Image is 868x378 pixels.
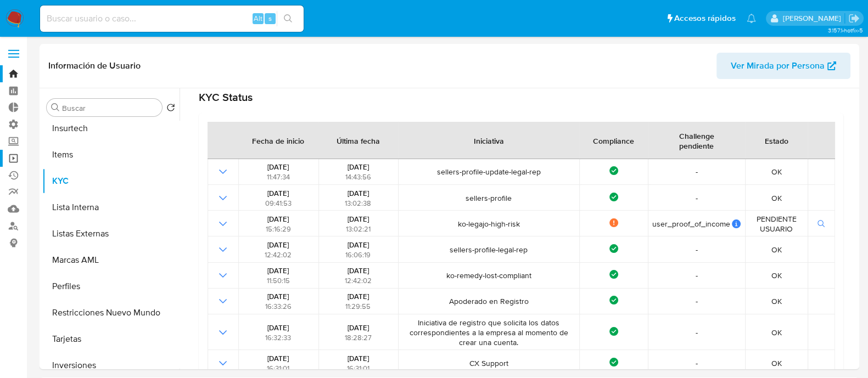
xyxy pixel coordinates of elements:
input: Buscar usuario o caso... [40,12,304,26]
button: Listas Externas [42,221,180,247]
button: Buscar [51,103,60,112]
span: Alt [254,13,262,24]
button: Lista Interna [42,194,180,221]
a: Salir [848,13,860,24]
span: s [268,13,272,24]
button: Items [42,142,180,168]
button: search-icon [277,11,299,26]
p: yanina.loff@mercadolibre.com [782,13,844,24]
button: Perfiles [42,273,180,300]
input: Buscar [62,103,158,113]
button: Restricciones Nuevo Mundo [42,300,180,326]
span: Ver Mirada por Persona [731,53,825,79]
button: Marcas AML [42,247,180,273]
button: KYC [42,168,180,194]
a: Notificaciones [747,14,756,23]
button: Insurtech [42,115,180,142]
span: Accesos rápidos [674,13,736,24]
button: Tarjetas [42,326,180,352]
h1: Información de Usuario [48,60,141,71]
button: Ver Mirada por Persona [716,53,850,79]
button: Volver al orden por defecto [166,103,175,115]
